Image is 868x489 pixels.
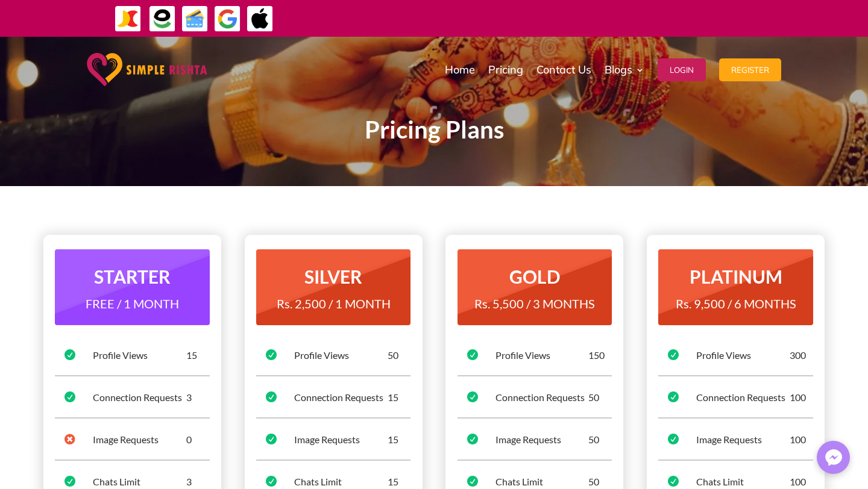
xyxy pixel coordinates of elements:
div: Chats Limit [294,475,388,488]
a: Home [445,40,475,100]
div: Profile Views [495,349,589,362]
strong: SILVER [304,266,362,287]
img: EasyPaisa-icon [149,5,176,33]
div: Connection Requests [294,391,388,404]
span:  [668,391,679,402]
strong: جاز کیش [542,7,568,28]
span:  [266,349,277,360]
img: JazzCash-icon [115,5,142,33]
span: Rs. 9,500 / 6 MONTHS [676,296,796,311]
div: Chats Limit [696,475,790,488]
img: GooglePay-icon [214,5,241,33]
button: Register [719,58,781,81]
span:  [467,349,478,360]
div: Image Requests [294,433,388,446]
p: Pricing Plans [108,123,759,137]
span:  [668,349,679,360]
span:  [668,434,679,444]
span:  [266,434,277,444]
span:  [467,476,478,487]
img: ApplePay-icon [247,5,274,33]
div: Chats Limit [495,475,589,488]
strong: PLATINUM [690,266,782,287]
div: Image Requests [696,433,790,446]
span: Rs. 2,500 / 1 MONTH [277,296,391,311]
img: Messenger [822,446,846,470]
button: Login [658,58,706,81]
strong: ایزی پیسہ [513,7,539,28]
a: Register [719,40,781,100]
span:  [266,476,277,487]
div: Chats Limit [93,475,186,488]
strong: STARTER [94,266,171,287]
span:  [64,349,75,360]
div: Connection Requests [696,391,790,404]
div: Profile Views [93,349,186,362]
div: Profile Views [294,349,388,362]
span:  [64,476,75,487]
span:  [64,434,75,444]
div: Connection Requests [93,391,186,404]
a: Blogs [605,40,644,100]
span: Rs. 5,500 / 3 MONTHS [474,296,595,311]
span:  [266,391,277,402]
div: Profile Views [696,349,790,362]
span:  [467,434,478,444]
div: Image Requests [495,433,589,446]
div: Image Requests [93,433,186,446]
span:  [467,391,478,402]
span: FREE / 1 MONTH [86,296,179,311]
span:  [668,476,679,487]
div: Connection Requests [495,391,589,404]
strong: GOLD [509,266,560,287]
img: Credit Cards [181,5,209,33]
div: ایپ میں پیمنٹ صرف گوگل پے اور ایپل پے کے ذریعے ممکن ہے۔ ، یا کریڈٹ کارڈ کے ذریعے ویب سائٹ پر ہوگی۔ [313,11,833,25]
span:  [64,391,75,402]
a: Pricing [488,40,523,100]
a: Contact Us [536,40,591,100]
a: Login [658,40,706,100]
